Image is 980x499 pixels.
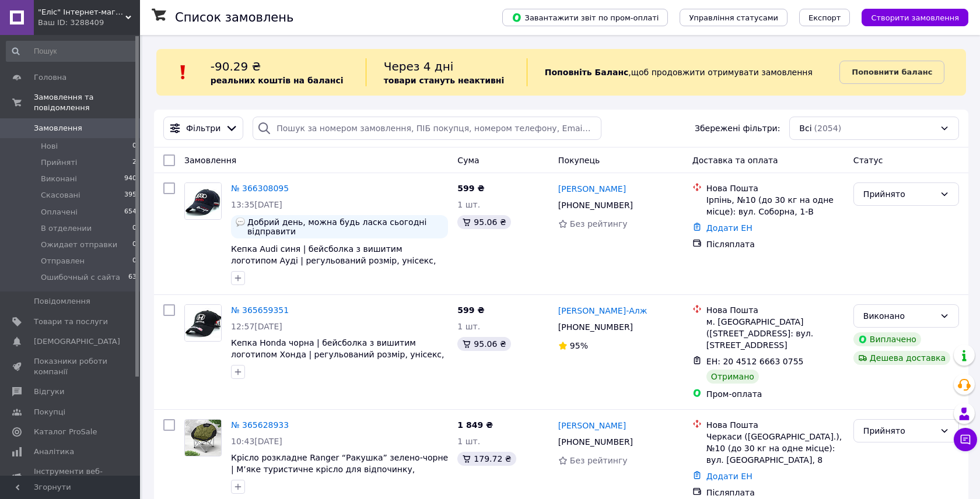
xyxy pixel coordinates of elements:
a: Фото товару [184,419,222,456]
div: Дешева доставка [853,351,950,365]
span: Створити замовлення [871,13,959,22]
div: Пром-оплата [706,388,844,400]
span: -90.29 ₴ [211,59,261,73]
div: м. [GEOGRAPHIC_DATA] ([STREET_ADDRESS]: вул. [STREET_ADDRESS] [706,316,844,351]
a: Додати ЕН [706,472,752,481]
div: , щоб продовжити отримувати замовлення [527,58,840,86]
div: Прийнято [863,188,935,201]
span: Крісло розкладне Ranger “Ракушка” зелено-чорне | М’яке туристичне крісло для відпочинку, риболовл... [231,453,448,486]
div: Післяплата [706,238,844,250]
span: 10:43[DATE] [231,437,282,446]
h1: Список замовлень [175,10,293,24]
button: Створити замовлення [862,9,968,26]
span: 1 шт. [457,437,480,446]
a: Кепка Audi синя | бейсболка з вишитим логотипом Ауді | регульований розмір, унісекс, 100 % бавовна [231,244,436,277]
div: [PHONE_NUMBER] [556,197,635,213]
span: ЕН: 20 4512 6663 0755 [706,357,804,366]
button: Управління статусами [680,9,787,26]
span: Відгуки [34,386,64,397]
span: Через 4 дні [384,59,454,73]
button: Експорт [799,9,850,26]
span: Головна [34,72,66,83]
a: Створити замовлення [850,12,968,22]
b: Поповнити баланс [852,68,932,76]
span: 0 [132,141,136,152]
img: :exclamation: [174,64,192,81]
span: Фільтри [186,122,220,134]
button: Завантажити звіт по пром-оплаті [502,9,668,26]
span: Ожидает отправки [41,240,117,250]
span: Статус [853,156,883,165]
span: Каталог ProSale [34,427,97,437]
span: 1 шт. [457,200,480,209]
a: Поповнити баланс [839,61,944,84]
span: Кепка Honda чорна | бейсболка з вишитим логотипом Хонда | регульований розмір, унісекс, 100 % бав... [231,338,444,371]
span: Без рейтингу [570,456,628,465]
div: Виконано [863,310,935,322]
img: :speech_balloon: [236,217,245,227]
span: Управління статусами [689,13,778,22]
b: товари стануть неактивні [384,76,505,85]
span: Доставка та оплата [692,156,778,165]
span: Покупець [558,156,600,165]
span: Добрий день, можна будь ласка сьогодні відправити [247,217,443,236]
span: В отделении [41,223,92,234]
button: Чат з покупцем [954,428,977,451]
span: Всі [799,122,811,134]
span: Скасовані [41,190,80,201]
span: 0 [132,240,136,250]
span: [DEMOGRAPHIC_DATA] [34,336,120,347]
b: Поповніть Баланс [545,68,629,77]
span: 63 [128,272,136,283]
img: Фото товару [185,305,221,341]
span: Виконані [41,174,77,184]
a: [PERSON_NAME] [558,183,626,195]
a: Фото товару [184,304,222,342]
a: Додати ЕН [706,223,752,233]
span: 654 [124,207,136,217]
span: Замовлення та повідомлення [34,92,140,113]
div: 95.06 ₴ [457,337,510,351]
span: 395 [124,190,136,201]
span: 940 [124,174,136,184]
span: Прийняті [41,157,77,168]
span: Оплачені [41,207,78,217]
div: 95.06 ₴ [457,215,510,229]
span: Збережені фільтри: [695,122,780,134]
input: Пошук за номером замовлення, ПІБ покупця, номером телефону, Email, номером накладної [253,117,601,140]
div: [PHONE_NUMBER] [556,319,635,335]
div: Ваш ID: 3288409 [38,17,140,28]
span: Cума [457,156,479,165]
img: Фото товару [185,420,221,456]
span: 2 [132,157,136,168]
span: Інструменти веб-майстра та SEO [34,466,108,487]
span: 95% [570,341,588,350]
span: Замовлення [184,156,236,165]
div: Післяплата [706,487,844,498]
div: Ірпінь, №10 (до 30 кг на одне місце): вул. Соборна, 1-В [706,194,844,217]
div: Нова Пошта [706,182,844,194]
b: реальних коштів на балансі [211,76,344,85]
img: Фото товару [185,183,221,219]
span: Експорт [808,13,841,22]
input: Пошук [6,41,138,62]
a: № 365659351 [231,305,289,315]
span: 599 ₴ [457,184,484,193]
a: [PERSON_NAME]-Алж [558,305,647,317]
a: № 366308095 [231,184,289,193]
span: (2054) [814,124,842,133]
div: [PHONE_NUMBER] [556,434,635,450]
span: "Еліс" Інтернет-магазин [38,7,125,17]
span: 0 [132,223,136,234]
span: 1 шт. [457,322,480,331]
span: Повідомлення [34,296,90,307]
span: 1 849 ₴ [457,420,493,430]
div: Нова Пошта [706,304,844,316]
span: Аналітика [34,447,74,457]
span: Покупці [34,407,65,417]
span: 0 [132,256,136,266]
a: Фото товару [184,182,222,220]
span: Товари та послуги [34,317,108,327]
div: Виплачено [853,332,921,346]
